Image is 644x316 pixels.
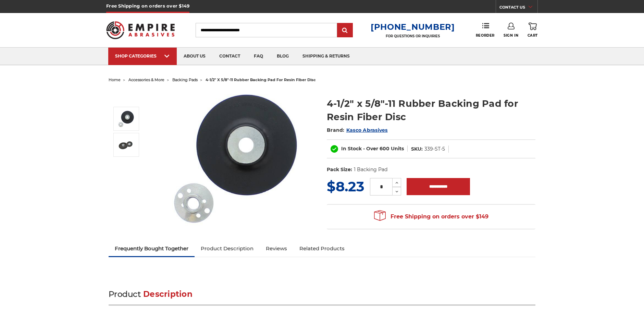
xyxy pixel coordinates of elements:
[371,22,455,32] a: [PHONE_NUMBER]
[327,97,535,124] h1: 4-1/2" x 5/8"-11 Rubber Backing Pad for Resin Fiber Disc
[168,90,305,227] img: 4-1/2" Resin Fiber Disc Backing Pad Flexible Rubber
[115,53,170,59] div: SHOP CATEGORIES
[117,136,135,153] img: 4.5 Inch Rubber Resin Fibre Disc Back Pad
[354,166,387,173] dd: 1 Backing Pad
[380,146,389,152] span: 600
[476,33,495,38] span: Reorder
[528,33,538,38] span: Cart
[341,146,362,152] span: In Stock
[363,146,378,152] span: - Over
[346,127,388,133] a: Kasco Abrasives
[374,210,488,224] span: Free Shipping on orders over $149
[128,77,164,82] a: accessories & more
[143,289,193,299] span: Description
[504,33,518,38] span: Sign In
[371,34,455,38] p: FOR QUESTIONS OR INQUIRIES
[109,241,195,256] a: Frequently Bought Together
[117,110,135,127] img: 4-1/2" Resin Fiber Disc Backing Pad Flexible Rubber
[177,48,212,65] a: about us
[296,48,357,65] a: shipping & returns
[327,178,364,195] span: $8.23
[212,48,247,65] a: contact
[391,146,404,152] span: Units
[270,48,296,65] a: blog
[247,48,270,65] a: faq
[411,146,423,153] dt: SKU:
[109,77,121,82] a: home
[424,146,445,153] dd: 339-ST-5
[499,3,537,13] a: CONTACT US
[476,23,495,37] a: Reorder
[260,241,293,256] a: Reviews
[293,241,351,256] a: Related Products
[172,77,198,82] a: backing pads
[195,241,260,256] a: Product Description
[338,24,352,37] input: Submit
[206,77,316,82] span: 4-1/2" x 5/8"-11 rubber backing pad for resin fiber disc
[327,166,352,173] dt: Pack Size:
[109,289,141,299] span: Product
[327,127,345,133] span: Brand:
[106,17,175,43] img: Empire Abrasives
[528,23,538,38] a: Cart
